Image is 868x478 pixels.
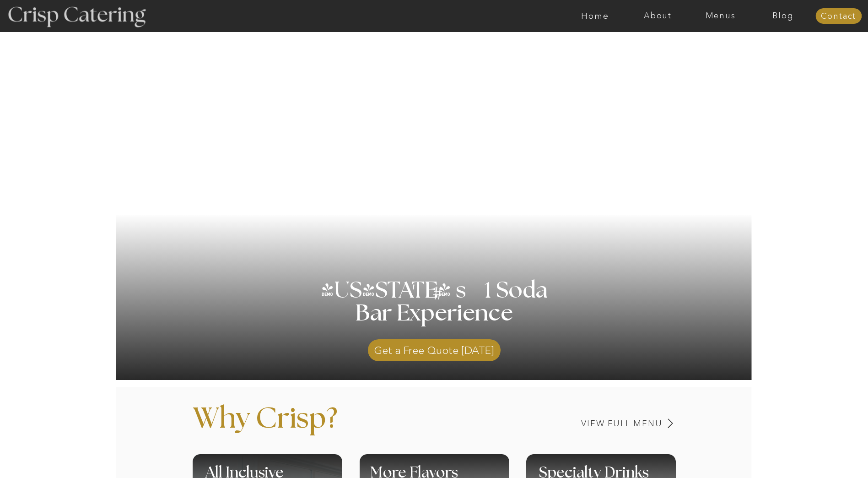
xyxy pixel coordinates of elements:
a: View Full Menu [518,419,663,428]
h3: # [413,284,465,311]
h1: [US_STATE] s 1 Soda Bar Experience [318,279,551,348]
h3: ' [395,279,432,302]
a: Get a Free Quote [DATE] [368,335,501,361]
a: Blog [752,11,814,21]
a: Contact [815,12,862,21]
a: Menus [689,11,752,21]
a: About [626,11,689,21]
p: Why Crisp? [193,405,439,447]
a: Home [564,11,626,21]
